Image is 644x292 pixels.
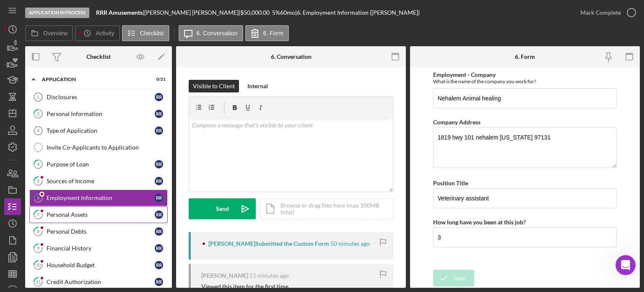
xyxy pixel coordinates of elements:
div: Personal Debts [47,228,155,235]
button: Activity [75,25,119,41]
div: Disclosures [47,94,155,100]
label: Employment - Company [433,71,496,78]
time: 2025-09-02 18:28 [249,272,289,279]
div: 6. Form [515,53,535,60]
button: 6. Conversation [179,25,243,41]
div: $50,000.00 [240,9,272,16]
div: R R [155,177,163,185]
div: Mark Complete [580,4,621,21]
div: Sources of Income [47,178,155,184]
a: 7Personal AssetsRR [29,206,168,223]
label: 6. Form [263,30,283,37]
button: Checklist [122,25,169,41]
button: Save [433,270,474,287]
div: Internal [247,80,268,92]
div: 6. Conversation [271,53,312,60]
div: What is the name of the company you work for? [433,78,617,84]
div: Application In Process [25,8,89,18]
div: Send [216,198,229,219]
div: R R [155,160,163,168]
div: | 6. Employment Information ([PERSON_NAME]) [295,9,420,16]
button: Send [189,198,256,219]
div: Financial History [47,245,155,252]
tspan: 9 [37,245,40,251]
div: Personal Assets [47,211,155,218]
div: R R [155,261,163,269]
time: 2025-09-02 18:29 [330,240,370,247]
div: R R [155,126,163,135]
div: Type of Application [47,127,155,134]
a: Invite Co-Applicants to Application [29,139,168,156]
a: 4Purpose of LoanRR [29,156,168,173]
label: Checklist [140,30,164,37]
label: Position Title [433,179,468,187]
a: 10Household BudgetRR [29,257,168,274]
b: RRR Amusements [96,9,143,16]
tspan: 3 [37,128,39,133]
iframe: Intercom live chat [615,255,636,275]
tspan: 10 [36,262,41,268]
a: 6Employment InformationRR [29,189,168,206]
div: R R [155,93,163,101]
tspan: 11 [36,279,41,284]
div: Visible to Client [193,80,235,92]
div: Checklist [86,53,111,60]
a: 3Type of ApplicationRR [29,122,168,139]
div: 60 mo [280,9,295,16]
a: 8Personal DebtsRR [29,223,168,240]
label: Overview [43,30,68,37]
div: Personal Information [47,110,155,117]
tspan: 5 [37,178,39,184]
div: Employment Information [47,195,155,201]
div: R R [155,244,163,253]
div: | [96,9,144,16]
textarea: 1819 hwy 101 nehalem [US_STATE] 97131 [433,127,617,168]
div: Purpose of Loan [47,161,155,168]
a: 2Personal InformationRR [29,105,168,122]
a: 9Financial HistoryRR [29,240,168,257]
tspan: 4 [37,161,40,167]
tspan: 6 [37,195,40,200]
div: R R [155,110,163,118]
tspan: 8 [37,229,39,234]
label: 6. Conversation [197,30,238,37]
div: R R [155,210,163,219]
button: Mark Complete [572,4,640,21]
div: Household Budget [47,262,155,268]
div: [PERSON_NAME] Submitted the Custom Form [208,240,329,247]
button: Internal [243,80,272,92]
div: 5 % [272,9,280,16]
div: R R [155,194,163,202]
div: Credit Authorization [47,279,155,285]
div: Viewed this item for the first time. [201,283,290,290]
label: How long have you been at this job? [433,218,526,226]
div: Invite Co-Applicants to Application [47,144,167,151]
button: Overview [25,25,73,41]
div: Save [454,270,466,287]
div: [PERSON_NAME] [201,272,248,279]
label: Activity [96,30,114,37]
button: 6. Form [245,25,289,41]
div: Application [42,77,145,82]
a: 5Sources of IncomeRR [29,173,168,189]
tspan: 2 [37,111,39,116]
div: [PERSON_NAME] [PERSON_NAME] | [144,9,240,16]
a: 1DisclosuresRR [29,89,168,105]
div: R R [155,278,163,286]
div: R R [155,227,163,236]
label: Company Address [433,118,480,126]
div: 0 / 21 [151,77,166,82]
tspan: 1 [37,95,39,100]
a: 11Credit AuthorizationRR [29,274,168,290]
tspan: 7 [37,212,40,217]
button: Visible to Client [189,80,239,92]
